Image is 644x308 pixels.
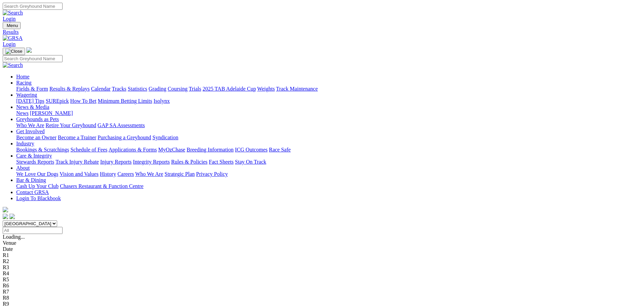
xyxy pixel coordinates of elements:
a: Chasers Restaurant & Function Centre [60,183,143,189]
div: R2 [3,258,641,264]
a: News [16,110,28,116]
a: We Love Our Dogs [16,171,58,177]
div: Bar & Dining [16,183,641,189]
a: How To Bet [70,98,97,104]
a: Minimum Betting Limits [98,98,152,104]
a: Retire Your Greyhound [46,122,96,128]
a: Applications & Forms [109,147,157,152]
div: Care & Integrity [16,159,641,165]
div: R5 [3,277,641,283]
div: About [16,171,641,177]
input: Search [3,3,63,10]
a: Bar & Dining [16,177,46,183]
a: Grading [149,86,166,92]
a: Privacy Policy [196,171,228,177]
div: Greyhounds as Pets [16,122,641,128]
a: Care & Integrity [16,153,52,159]
a: 2025 TAB Adelaide Cup [202,86,256,92]
div: R1 [3,252,641,258]
img: Search [3,62,23,68]
input: Select date [3,227,63,234]
div: R7 [3,289,641,295]
div: Racing [16,86,641,92]
a: Stewards Reports [16,159,54,165]
a: Login [3,16,16,22]
img: twitter.svg [9,214,15,219]
a: Fact Sheets [209,159,234,165]
div: R9 [3,301,641,307]
img: logo-grsa-white.png [26,47,32,53]
a: ICG Outcomes [235,147,267,152]
a: Greyhounds as Pets [16,116,59,122]
input: Search [3,55,63,62]
img: GRSA [3,35,23,41]
a: Careers [117,171,134,177]
a: Home [16,74,29,79]
a: [PERSON_NAME] [30,110,73,116]
a: Stay On Track [235,159,266,165]
a: Tracks [112,86,126,92]
a: Login [3,41,16,47]
a: SUREpick [46,98,69,104]
a: History [100,171,116,177]
a: Results & Replays [49,86,90,92]
a: Cash Up Your Club [16,183,58,189]
a: Isolynx [153,98,170,104]
a: Get Involved [16,128,45,134]
a: Contact GRSA [16,189,49,195]
a: Syndication [152,135,178,140]
div: Get Involved [16,135,641,141]
img: Search [3,10,23,16]
a: Statistics [128,86,147,92]
a: [DATE] Tips [16,98,44,104]
a: Track Injury Rebate [55,159,99,165]
a: Fields & Form [16,86,48,92]
div: Wagering [16,98,641,104]
button: Toggle navigation [3,22,21,29]
div: Venue [3,240,641,246]
a: Race Safe [269,147,290,152]
a: Racing [16,80,31,86]
div: Industry [16,147,641,153]
div: R8 [3,295,641,301]
div: R4 [3,270,641,277]
a: About [16,165,30,171]
a: Purchasing a Greyhound [98,135,151,140]
a: Become an Owner [16,135,56,140]
a: MyOzChase [158,147,185,152]
a: Who We Are [16,122,44,128]
div: R6 [3,283,641,289]
img: Close [5,49,22,54]
a: Industry [16,141,34,146]
a: Who We Are [135,171,163,177]
a: GAP SA Assessments [98,122,145,128]
a: News & Media [16,104,49,110]
a: Bookings & Scratchings [16,147,69,152]
span: Loading... [3,234,25,240]
button: Toggle navigation [3,48,25,55]
a: Track Maintenance [276,86,318,92]
a: Coursing [168,86,188,92]
a: Integrity Reports [133,159,170,165]
img: facebook.svg [3,214,8,219]
a: Become a Trainer [58,135,96,140]
div: Date [3,246,641,252]
a: Weights [257,86,275,92]
a: Injury Reports [100,159,132,165]
img: logo-grsa-white.png [3,207,8,212]
a: Login To Blackbook [16,195,61,201]
a: Schedule of Fees [70,147,107,152]
div: R3 [3,264,641,270]
a: Vision and Values [59,171,98,177]
a: Rules & Policies [171,159,208,165]
a: Wagering [16,92,37,98]
span: Menu [7,23,18,28]
a: Breeding Information [187,147,234,152]
a: Strategic Plan [165,171,195,177]
div: News & Media [16,110,641,116]
a: Results [3,29,641,35]
a: Calendar [91,86,111,92]
a: Trials [189,86,201,92]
